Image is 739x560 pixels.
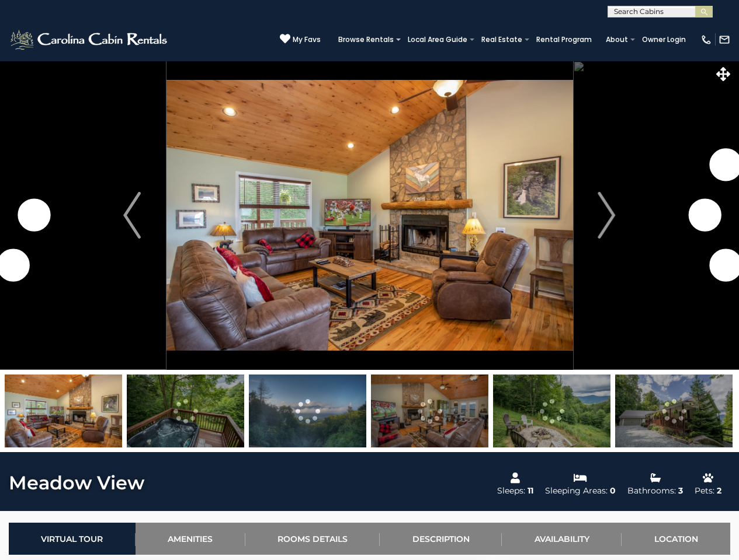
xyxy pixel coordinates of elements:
[493,374,610,447] img: 163266857
[293,34,321,45] span: My Favs
[622,523,730,555] a: Location
[127,374,244,447] img: 163266855
[123,192,141,239] img: arrow
[700,34,712,45] img: phone-regular-white.png
[615,374,733,447] img: 163266842
[332,32,400,48] a: Browse Rentals
[502,523,622,555] a: Availability
[371,374,488,447] img: 163266856
[600,32,634,48] a: About
[280,33,321,45] a: My Favs
[719,34,730,45] img: mail-regular-white.png
[402,32,473,48] a: Local Area Guide
[136,523,245,555] a: Amenities
[9,28,171,51] img: White-1-2.png
[573,61,641,370] button: Next
[5,374,122,447] img: 163266854
[245,523,380,555] a: Rooms Details
[9,523,136,555] a: Virtual Tour
[476,32,528,48] a: Real Estate
[636,32,692,48] a: Owner Login
[380,523,502,555] a: Description
[598,192,616,239] img: arrow
[249,374,366,447] img: 163266840
[530,32,598,48] a: Rental Program
[98,61,166,370] button: Previous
